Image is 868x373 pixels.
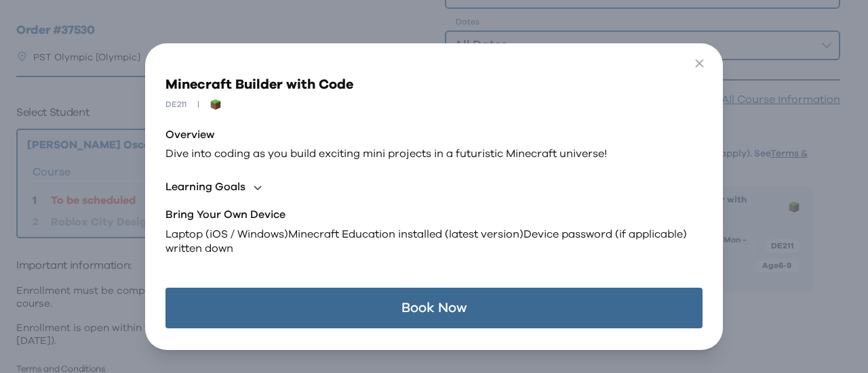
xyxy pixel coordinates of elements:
[165,147,702,161] p: Dive into coding as you build exciting mini projects in a futuristic Minecraft universe!
[165,288,702,328] button: Book Now
[210,100,220,110] img: Subject Icon 1
[288,229,524,240] span: Minecraft Education installed (latest version)
[165,180,245,194] p: Learning Goals
[165,78,702,92] h2: Minecraft Builder with Code
[165,128,702,142] p: Overview
[165,175,702,200] button: Learning Goals
[197,97,199,112] p: |
[165,229,288,240] span: Laptop (iOS / Windows)
[165,229,687,254] span: Device password (if applicable) written down
[165,208,702,222] p: Bring Your Own Device
[165,97,186,112] p: DE211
